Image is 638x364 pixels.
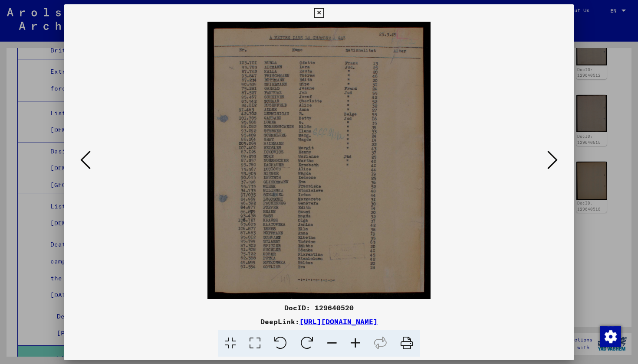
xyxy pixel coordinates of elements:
[64,302,574,313] div: DocID: 129640520
[600,326,621,347] img: Change consent
[600,326,621,347] div: Change consent
[64,316,574,327] div: DeepLink:
[93,22,545,299] img: 001.jpg
[299,317,378,326] a: [URL][DOMAIN_NAME]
